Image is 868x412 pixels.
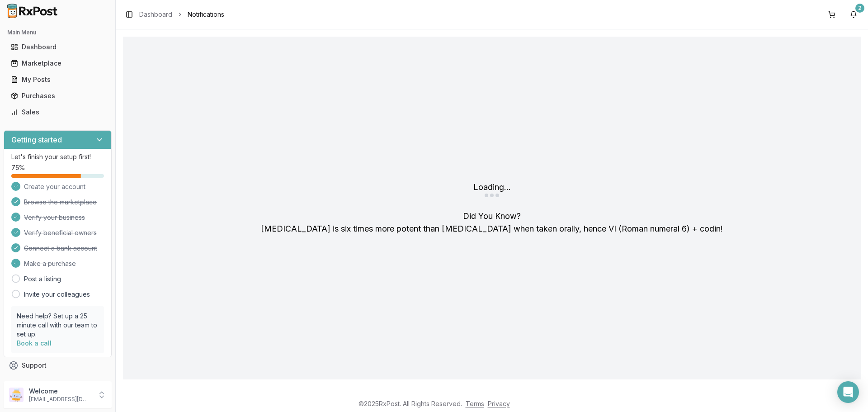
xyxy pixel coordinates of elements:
[846,7,861,22] button: 2
[24,244,97,253] span: Connect a bank account
[29,396,92,403] p: [EMAIL_ADDRESS][DOMAIN_NAME]
[11,163,25,172] span: 75 %
[473,181,511,194] div: Loading...
[7,29,108,36] h2: Main Menu
[4,89,112,103] button: Purchases
[188,10,224,19] span: Notifications
[24,228,97,237] span: Verify beneficial owners
[11,43,104,52] div: Dashboard
[11,152,104,161] p: Let's finish your setup first!
[4,40,112,54] button: Dashboard
[24,290,90,299] a: Invite your colleagues
[17,312,99,339] p: Need help? Set up a 25 minute call with our team to set up.
[24,198,97,207] span: Browse the marketplace
[11,59,104,68] div: Marketplace
[7,71,108,88] a: My Posts
[7,88,108,104] a: Purchases
[4,374,112,390] button: Feedback
[4,105,112,119] button: Sales
[11,75,104,84] div: My Posts
[24,213,85,222] span: Verify your business
[4,56,112,71] button: Marketplace
[4,357,112,374] button: Support
[24,259,76,268] span: Make a purchase
[11,134,62,145] h3: Getting started
[24,275,61,284] a: Post a listing
[261,210,723,235] div: Did You Know?
[22,377,52,386] span: Feedback
[139,10,224,19] nav: breadcrumb
[261,224,723,233] span: [MEDICAL_DATA] is six times more potent than [MEDICAL_DATA] when taken orally, hence VI (Roman nu...
[488,400,510,407] a: Privacy
[7,55,108,71] a: Marketplace
[9,388,24,402] img: User avatar
[466,400,484,407] a: Terms
[24,182,85,191] span: Create your account
[7,39,108,55] a: Dashboard
[139,10,172,19] a: Dashboard
[7,104,108,120] a: Sales
[4,72,112,87] button: My Posts
[29,387,92,396] p: Welcome
[855,4,864,13] div: 2
[837,381,859,403] div: Open Intercom Messenger
[4,4,61,18] img: RxPost Logo
[17,339,52,347] a: Book a call
[11,108,104,117] div: Sales
[11,91,104,100] div: Purchases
